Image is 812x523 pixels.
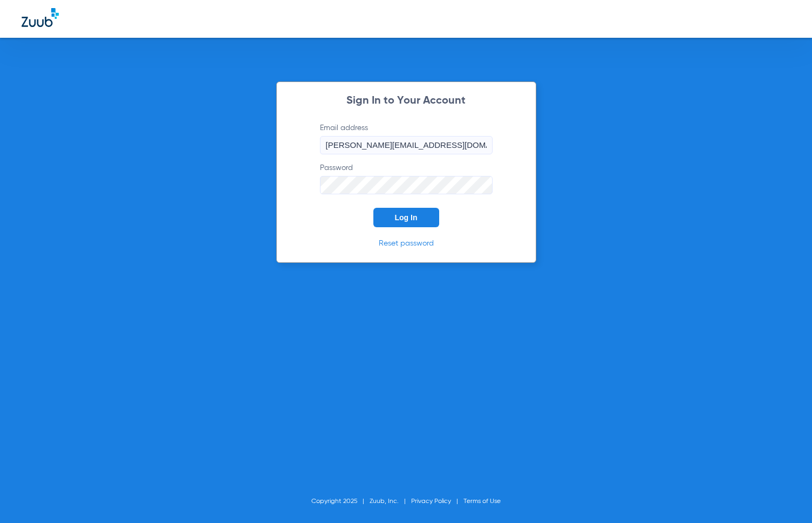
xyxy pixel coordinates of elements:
a: Reset password [379,240,434,247]
input: Email address [320,136,493,154]
h2: Sign In to Your Account [304,96,509,106]
span: Log In [395,213,418,222]
label: Password [320,162,493,194]
button: Log In [373,208,439,227]
a: Terms of Use [463,498,501,505]
img: Zuub Logo [22,8,59,27]
iframe: Chat Widget [758,471,812,523]
input: Password [320,176,493,194]
li: Copyright 2025 [311,496,370,507]
li: Zuub, Inc. [370,496,411,507]
a: Privacy Policy [411,498,451,505]
label: Email address [320,123,493,154]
